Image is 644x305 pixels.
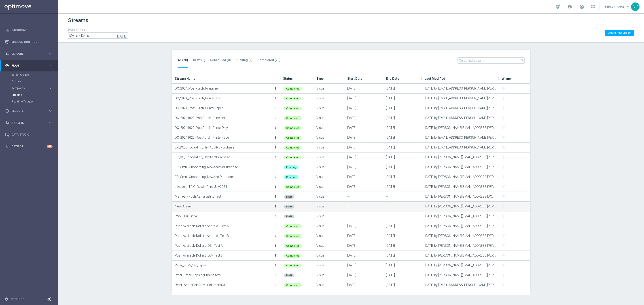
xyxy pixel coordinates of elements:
div: [DATE] [383,162,422,172]
h4: DATE RANGE [68,28,128,31]
i: gps_fixed [5,64,9,68]
p: DC_20241020_PostPurch_PrinterInk [175,115,273,121]
h1: Streams [68,17,88,24]
div: Completed [284,126,302,130]
button: more_vert [273,84,278,93]
div: [DATE] by [PERSON_NAME][EMAIL_ADDRESS][PERSON_NAME][PERSON_NAME][DOMAIN_NAME] [422,202,499,211]
div: Completed [284,283,302,287]
div: [DATE] by [PERSON_NAME][EMAIL_ADDRESS][PERSON_NAME][PERSON_NAME][DOMAIN_NAME] [422,241,499,251]
i: [DATE] [116,33,128,38]
a: Settings [11,298,24,301]
div: Completed [284,244,302,248]
div: Visual [314,270,345,280]
span: Status [283,74,293,83]
button: more_vert [273,221,278,230]
button: Mission Control [5,40,53,44]
button: more_vert [273,123,278,132]
div: Visual [314,123,345,133]
i: equalizer [5,28,9,32]
i: keyboard_arrow_right [48,86,53,90]
span: keyboard_arrow_down [626,4,631,9]
span: Analyze [11,121,48,124]
div: Visual [314,172,345,182]
div: Visual [314,162,345,172]
div: Analyze [5,121,48,125]
div: [DATE] [345,270,383,280]
div: Completed [284,224,302,228]
div: [DATE] [383,270,422,280]
div: Draft [284,215,294,218]
button: gps_fixed Plan keyboard_arrow_right [5,64,53,67]
a: Actions [12,80,47,83]
button: lightbulb Optibot +10 [5,145,53,148]
i: more_vert [274,205,277,208]
span: Start Date [347,74,362,83]
button: Data Studio keyboard_arrow_right [5,133,53,136]
div: [DATE] [345,261,383,270]
i: more_vert [274,106,277,110]
div: [DATE] [345,113,383,123]
button: equalizer Dashboard [5,28,53,32]
div: Actions [12,78,58,85]
div: [DATE] [345,241,383,251]
p: DC_20241020_PostPurch_PrinterOnly [175,124,273,131]
span: Winner [502,74,512,83]
div: [DATE] [383,123,422,133]
i: more_vert [274,155,277,159]
span: Data Studio [11,133,48,136]
i: more_vert [274,165,277,169]
a: Mission Control [11,36,53,48]
button: more_vert [273,280,278,289]
i: play_circle_outline [5,109,9,113]
button: more_vert [273,94,278,103]
div: [DATE] [383,221,422,231]
button: more_vert [273,104,278,113]
div: Templates [12,87,48,90]
div: +10 [47,145,53,148]
div: [DATE] by [EMAIL_ADDRESS][PERSON_NAME][PERSON_NAME][DOMAIN_NAME] [422,113,499,123]
p: Retail_Email_LapsingPurchasers [175,272,273,278]
a: Optibot [11,140,47,152]
p: Push Available Dollars iOS - Test B [175,252,273,259]
button: more_vert [273,133,278,142]
p: MS Test - Push AB Targeting Test [175,193,273,200]
i: more_vert [274,214,277,218]
div: [DATE] by [EMAIL_ADDRESS][PERSON_NAME][PERSON_NAME][DOMAIN_NAME] [422,143,499,152]
i: more_vert [274,273,277,277]
i: more_vert [274,224,277,228]
div: [DATE] [345,103,383,113]
div: [DATE] by [PERSON_NAME][EMAIL_ADDRESS][PERSON_NAME][PERSON_NAME][DOMAIN_NAME] [422,231,499,241]
div: Visual [314,152,345,162]
input: Select date range [68,32,128,39]
div: [DATE] [383,94,422,103]
div: [DATE] [383,280,422,290]
div: — [345,202,383,211]
p: DC_2024_PostPurch_PrinterOnly [175,95,273,102]
i: more_vert [274,116,277,120]
button: more_vert [273,172,278,181]
p: P&MS Full Serve [175,213,273,219]
div: person_search Explore keyboard_arrow_right [5,52,53,56]
div: [DATE] by [PERSON_NAME][EMAIL_ADDRESS][PERSON_NAME][PERSON_NAME][DOMAIN_NAME] [422,162,499,172]
a: [PERSON_NAME]keyboard_arrow_down [604,3,631,10]
div: [DATE] [383,241,422,251]
div: — [345,192,383,201]
button: track_changes Analyze keyboard_arrow_right [5,121,53,125]
div: Visual [314,251,345,260]
div: Completed [284,107,302,110]
p: Retail_ShareGain2024_ColumbusOH [175,282,273,288]
a: Streams [12,93,47,97]
div: Visual [314,261,345,270]
div: NZ [631,2,640,11]
div: [DATE] by [EMAIL_ADDRESS][PERSON_NAME][PERSON_NAME][DOMAIN_NAME] [422,94,499,103]
div: [DATE] by [EMAIL_ADDRESS][PERSON_NAME][PERSON_NAME][DOMAIN_NAME] [422,84,499,93]
div: [DATE] [345,84,383,93]
div: Completed [284,136,302,140]
button: Create New Stream [605,30,634,36]
p: DC_2024_PostPurch_PrinterInk [175,85,273,92]
span: Execute [11,110,48,112]
div: Visual [314,192,345,201]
